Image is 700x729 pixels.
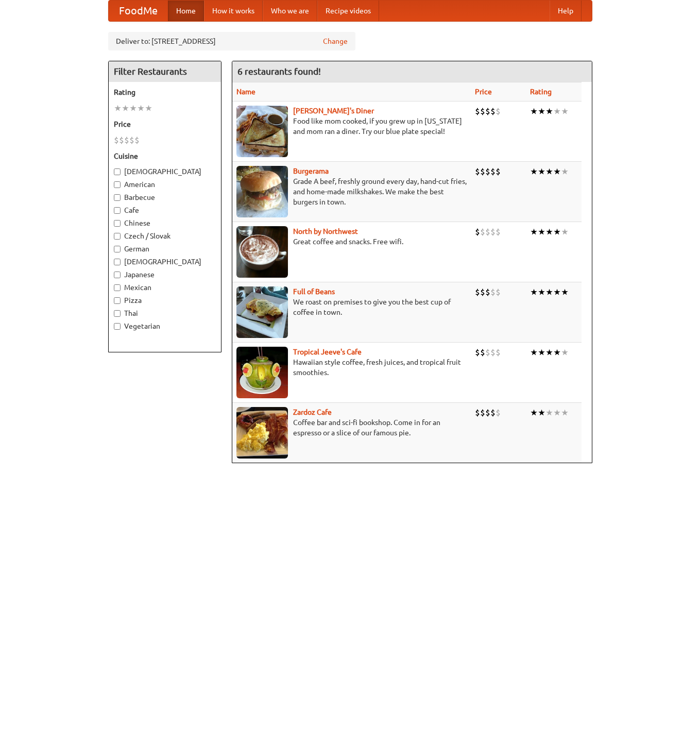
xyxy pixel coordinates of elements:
[236,88,255,96] a: Name
[114,168,121,175] input: [DEMOGRAPHIC_DATA]
[114,308,216,318] label: Thai
[114,192,216,202] label: Barbecue
[496,166,501,177] li: $
[545,166,553,177] li: ★
[545,286,553,298] li: ★
[475,347,480,358] li: $
[538,166,545,177] li: ★
[109,61,221,82] h4: Filter Restaurants
[293,107,374,115] a: [PERSON_NAME]'s Diner
[496,226,501,238] li: $
[490,106,496,117] li: $
[129,103,137,114] li: ★
[530,286,538,298] li: ★
[114,103,122,114] li: ★
[496,407,501,418] li: $
[490,407,496,418] li: $
[114,207,121,214] input: Cafe
[561,166,569,177] li: ★
[475,106,480,117] li: $
[114,218,216,228] label: Chinese
[119,134,124,146] li: $
[236,357,467,378] p: Hawaiian style coffee, fresh juices, and tropical fruit smoothies.
[490,347,496,358] li: $
[530,347,538,358] li: ★
[114,272,121,278] input: Japanese
[553,347,561,358] li: ★
[293,287,335,296] a: Full of Beans
[475,226,480,238] li: $
[561,347,569,358] li: ★
[236,236,467,247] p: Great coffee and snacks. Free wifi.
[114,151,216,161] h5: Cuisine
[114,233,121,240] input: Czech / Slovak
[530,226,538,238] li: ★
[236,347,288,398] img: jeeves.jpg
[114,310,121,317] input: Thai
[550,1,582,21] a: Help
[496,286,501,298] li: $
[114,259,121,265] input: [DEMOGRAPHIC_DATA]
[114,297,121,304] input: Pizza
[109,1,168,21] a: FoodMe
[137,103,145,114] li: ★
[538,286,545,298] li: ★
[485,286,490,298] li: $
[168,1,204,21] a: Home
[530,166,538,177] li: ★
[490,226,496,238] li: $
[293,408,332,416] b: Zardoz Cafe
[122,103,129,114] li: ★
[204,1,263,21] a: How it works
[293,227,358,235] b: North by Northwest
[561,407,569,418] li: ★
[475,407,480,418] li: $
[485,407,490,418] li: $
[114,257,216,267] label: [DEMOGRAPHIC_DATA]
[480,166,485,177] li: $
[114,179,216,190] label: American
[134,134,140,146] li: $
[263,1,317,21] a: Who we are
[114,246,121,252] input: German
[561,226,569,238] li: ★
[236,417,467,438] p: Coffee bar and sci-fi bookshop. Come in for an espresso or a slice of our famous pie.
[480,347,485,358] li: $
[553,106,561,117] li: ★
[553,166,561,177] li: ★
[114,194,121,201] input: Barbecue
[490,166,496,177] li: $
[236,286,288,338] img: beans.jpg
[480,226,485,238] li: $
[236,166,288,217] img: burgerama.jpg
[108,32,355,50] div: Deliver to: [STREET_ADDRESS]
[538,347,545,358] li: ★
[114,269,216,280] label: Japanese
[545,347,553,358] li: ★
[475,88,492,96] a: Price
[538,106,545,117] li: ★
[485,347,490,358] li: $
[114,321,216,331] label: Vegetarian
[530,407,538,418] li: ★
[293,167,329,175] a: Burgerama
[553,407,561,418] li: ★
[480,106,485,117] li: $
[129,134,134,146] li: $
[236,297,467,317] p: We roast on premises to give you the best cup of coffee in town.
[293,348,362,356] a: Tropical Jeeve's Cafe
[561,106,569,117] li: ★
[114,295,216,306] label: Pizza
[114,134,119,146] li: $
[538,407,545,418] li: ★
[475,166,480,177] li: $
[553,226,561,238] li: ★
[496,106,501,117] li: $
[545,226,553,238] li: ★
[114,231,216,241] label: Czech / Slovak
[114,282,216,293] label: Mexican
